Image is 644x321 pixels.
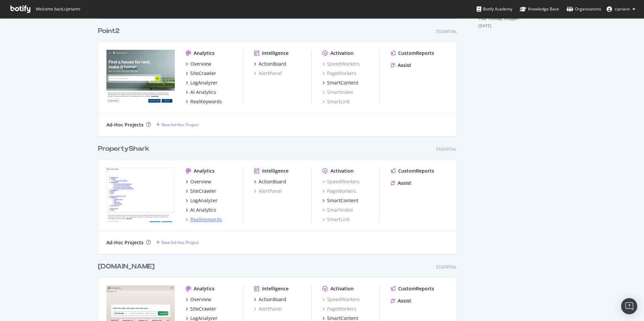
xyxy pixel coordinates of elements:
a: New Ad-Hoc Project [156,122,199,128]
a: Overview [186,296,211,303]
div: Assist [398,297,411,304]
div: Overview [190,61,211,67]
a: AI Analytics [186,207,216,213]
div: [DATE] [478,23,546,29]
div: Intelligence [262,50,289,57]
button: cipriann [601,4,641,14]
div: Assist [398,180,411,186]
a: SpeedWorkers [322,178,360,185]
a: SmartIndex [322,89,353,96]
a: RealKeywords [186,98,222,105]
img: point2homes.com [106,50,175,104]
div: Essential [436,264,457,270]
div: Intelligence [262,285,289,292]
div: SiteCrawler [190,306,216,312]
a: SmartLink [322,98,350,105]
div: Overview [190,296,211,303]
div: CustomReports [398,285,434,292]
a: LogAnalyzer [186,197,218,204]
div: CustomReports [398,50,434,57]
span: cipriann [615,6,630,12]
div: AI Analytics [190,89,216,96]
a: SiteCrawler [186,306,216,312]
a: Overview [186,178,211,185]
a: CustomReports [391,50,434,57]
div: ActionBoard [259,178,286,185]
div: Overview [190,178,211,185]
div: SmartContent [327,79,358,86]
a: SpeedWorkers [322,61,360,67]
a: SpeedWorkers [322,296,360,303]
div: LogAnalyzer [190,79,218,86]
div: RealKeywords [190,98,222,105]
div: Knowledge Base [520,6,559,12]
div: Activation [330,285,354,292]
a: SmartContent [322,197,358,204]
a: SmartIndex [322,207,353,213]
a: Point2 [98,26,122,36]
a: AlertPanel [254,306,282,312]
span: Welcome back, cipriann ! [35,6,80,12]
div: Analytics [194,285,215,292]
div: Essential [436,29,457,34]
a: AI Analytics [186,89,216,96]
a: ActionBoard [254,61,286,67]
div: Assist [398,62,411,69]
div: Point2 [98,26,120,36]
div: Ad-Hoc Projects [106,239,143,246]
a: ActionBoard [254,296,286,303]
a: AlertPanel [254,70,282,77]
div: Intelligence [262,168,289,174]
a: New Ad-Hoc Project [156,240,199,245]
a: Assist [391,180,411,186]
div: LogAnalyzer [190,197,218,204]
div: Analytics [194,50,215,57]
a: SiteCrawler [186,70,216,77]
a: PageWorkers [322,306,356,312]
div: AI Analytics [190,207,216,213]
div: PropertyShark [98,144,150,154]
div: Essential [436,146,457,152]
div: Activation [330,50,354,57]
a: PageWorkers [322,70,356,77]
a: Overview [186,61,211,67]
a: SiteCrawler [186,188,216,194]
div: Organizations [567,6,601,12]
a: SmartLink [322,216,350,223]
div: Botify Academy [477,6,512,12]
div: New Ad-Hoc Project [161,240,199,245]
div: RealKeywords [190,216,222,223]
div: [DOMAIN_NAME] [98,262,155,272]
div: ActionBoard [259,296,286,303]
a: PropertyShark [98,144,152,154]
a: AlertPanel [254,188,282,194]
img: propertyshark.com [106,168,175,222]
a: RealKeywords [186,216,222,223]
a: LogAnalyzer [186,79,218,86]
div: SiteCrawler [190,70,216,77]
a: PageWorkers [322,188,356,194]
div: SiteCrawler [190,188,216,194]
div: Analytics [194,168,215,174]
a: SmartContent [322,79,358,86]
a: Assist [391,297,411,304]
a: [DOMAIN_NAME] [98,262,157,272]
div: SmartContent [327,197,358,204]
div: Activation [330,168,354,174]
a: ActionBoard [254,178,286,185]
div: ActionBoard [259,61,286,67]
a: Assist [391,62,411,69]
div: Ad-Hoc Projects [106,121,143,128]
